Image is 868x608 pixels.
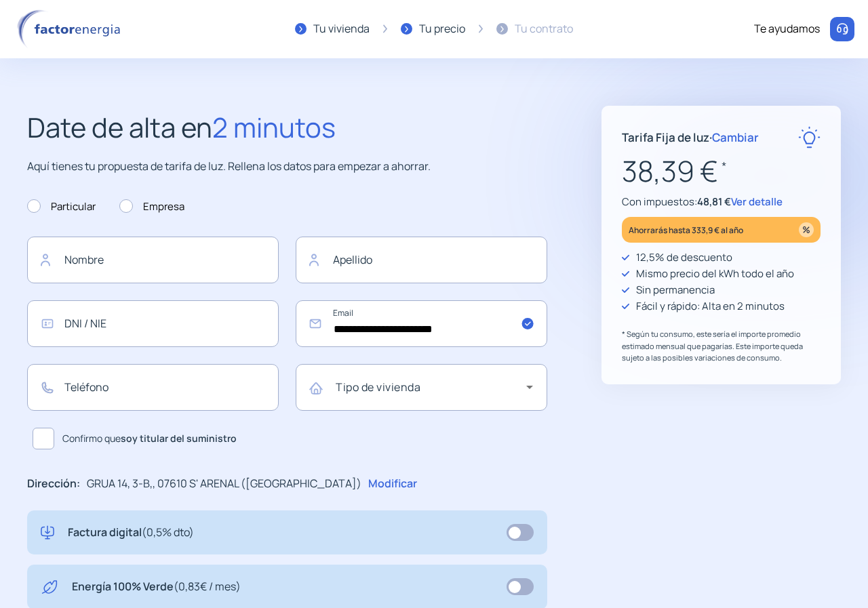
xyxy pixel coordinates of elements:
[622,128,759,146] p: Tarifa Fija de luz ·
[121,432,237,445] b: soy titular del suministro
[62,431,237,446] span: Confirmo que
[697,195,731,209] span: 48,81 €
[799,222,814,237] img: percentage_icon.svg
[368,475,417,493] p: Modificar
[119,199,184,215] label: Empresa
[41,578,58,596] img: energy-green.svg
[41,524,54,542] img: digital-invoice.svg
[27,475,80,493] p: Dirección:
[27,199,96,215] label: Particular
[419,20,465,38] div: Tu precio
[731,195,783,209] span: Ver detalle
[336,380,420,394] mat-label: Tipo de vivienda
[636,298,785,315] p: Fácil y rápido: Alta en 2 minutos
[515,20,573,38] div: Tu contrato
[798,126,821,148] img: rate-E.svg
[142,525,194,540] span: (0,5% dto)
[27,106,547,149] h2: Date de alta en
[629,222,743,238] p: Ahorrarás hasta 333,9 € al año
[87,475,361,493] p: GRUA 14, 3-B,, 07610 S' ARENAL ([GEOGRAPHIC_DATA])
[14,9,129,49] img: logo factor
[622,328,821,364] p: * Según tu consumo, este sería el importe promedio estimado mensual que pagarías. Este importe qu...
[636,249,732,266] p: 12,5% de descuento
[174,579,241,594] span: (0,83€ / mes)
[712,129,759,145] span: Cambiar
[636,266,794,282] p: Mismo precio del kWh todo el año
[622,194,821,210] p: Con impuestos:
[835,22,849,36] img: llamar
[313,20,370,38] div: Tu vivienda
[754,20,820,38] div: Te ayudamos
[68,524,194,542] p: Factura digital
[212,108,336,146] span: 2 minutos
[622,148,821,194] p: 38,39 €
[72,578,241,596] p: Energía 100% Verde
[636,282,715,298] p: Sin permanencia
[27,158,547,176] p: Aquí tienes tu propuesta de tarifa de luz. Rellena los datos para empezar a ahorrar.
